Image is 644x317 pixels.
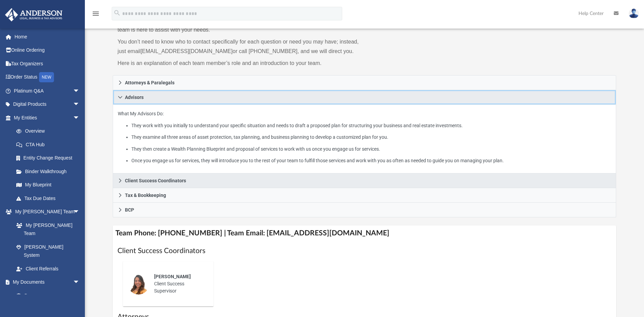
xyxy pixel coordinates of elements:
[10,191,90,205] a: Tax Due Dates
[131,156,611,165] li: Once you engage us for services, they will introduce you to the rest of your team to fulfill thos...
[10,178,87,192] a: My Blueprint
[5,30,90,44] a: Home
[39,72,54,82] div: NEW
[92,10,100,18] i: menu
[73,98,87,112] span: arrow_drop_down
[629,9,639,18] img: User Pic
[113,226,616,241] h4: Team Phone: [PHONE_NUMBER] | Team Email: [EMAIL_ADDRESS][DOMAIN_NAME]
[10,165,90,178] a: Binder Walkthrough
[10,138,90,151] a: CTA Hub
[131,121,611,130] li: They work with you initially to understand your specific situation and needs to draft a proposed ...
[10,218,83,240] a: My [PERSON_NAME] Team
[141,48,233,54] a: [EMAIL_ADDRESS][DOMAIN_NAME]
[10,240,87,262] a: [PERSON_NAME] System
[131,133,611,141] li: They examine all three areas of asset protection, tax planning, and business planning to develop ...
[113,105,616,174] div: Advisors
[117,246,611,256] h1: Client Success Coordinators
[5,111,90,124] a: My Entitiesarrow_drop_down
[131,145,611,153] li: They then create a Wealth Planning Blueprint and proposal of services to work with us once you en...
[113,203,616,217] a: BCP
[92,13,100,18] a: menu
[5,44,90,57] a: Online Ordering
[117,37,360,56] p: You don’t need to know who to contact specifically for each question or need you may have; instea...
[125,207,134,212] span: BCP
[73,276,87,289] span: arrow_drop_down
[10,289,83,302] a: Box
[154,274,191,279] span: [PERSON_NAME]
[5,276,87,289] a: My Documentsarrow_drop_down
[113,188,616,203] a: Tax & Bookkeeping
[113,173,616,188] a: Client Success Coordinators
[5,84,90,98] a: Platinum Q&Aarrow_drop_down
[5,57,90,70] a: Tax Organizers
[113,9,121,17] i: search
[73,84,87,98] span: arrow_drop_down
[3,8,65,21] img: Anderson Advisors Platinum Portal
[10,124,90,138] a: Overview
[128,273,149,295] img: thumbnail
[5,70,90,84] a: Order StatusNEW
[125,178,186,183] span: Client Success Coordinators
[5,205,87,219] a: My [PERSON_NAME] Teamarrow_drop_down
[10,262,87,276] a: Client Referrals
[113,90,616,105] a: Advisors
[73,205,87,219] span: arrow_drop_down
[117,59,360,68] p: Here is an explanation of each team member’s role and an introduction to your team.
[118,110,611,165] p: What My Advisors Do:
[149,268,209,299] div: Client Success Supervisor
[73,111,87,125] span: arrow_drop_down
[10,151,90,165] a: Entity Change Request
[125,80,174,85] span: Attorneys & Paralegals
[125,193,166,198] span: Tax & Bookkeeping
[5,98,90,111] a: Digital Productsarrow_drop_down
[113,75,616,90] a: Attorneys & Paralegals
[125,95,144,100] span: Advisors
